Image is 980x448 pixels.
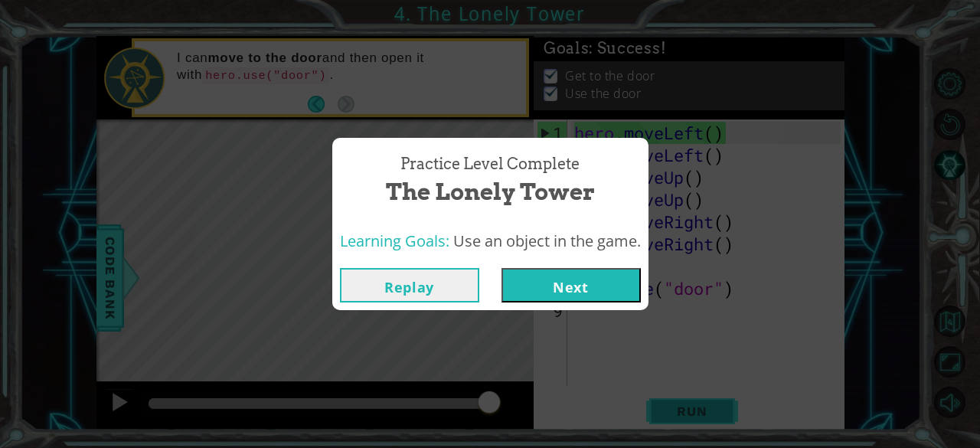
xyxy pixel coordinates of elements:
[453,231,641,251] span: Use an object in the game.
[400,153,580,175] span: Practice Level Complete
[340,268,479,302] button: Replay
[340,231,449,251] span: Learning Goals:
[386,175,595,208] span: The Lonely Tower
[501,268,641,302] button: Next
